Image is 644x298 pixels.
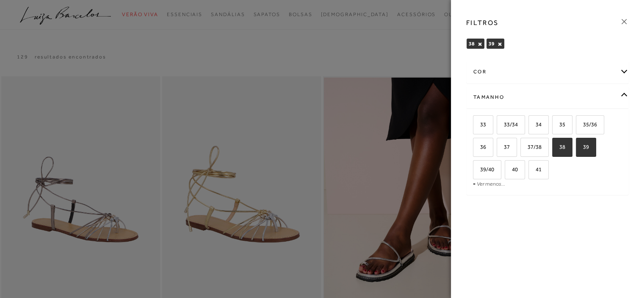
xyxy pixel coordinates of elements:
[474,144,486,150] span: 36
[575,144,583,153] input: 39
[473,180,475,187] span: -
[495,144,504,153] input: 37
[575,122,583,130] input: 35/36
[506,166,518,173] span: 40
[477,181,505,187] a: Ver menos...
[478,41,482,47] button: 38 Close
[519,144,528,153] input: 37/38
[551,144,559,153] input: 38
[469,41,475,47] span: 38
[551,122,559,130] input: 35
[474,166,494,173] span: 39/40
[472,122,480,130] input: 33
[467,86,628,109] div: Tamanho
[503,167,512,175] input: 40
[553,144,565,150] span: 38
[472,167,480,175] input: 39/40
[577,144,589,150] span: 39
[467,61,628,83] div: cor
[474,121,486,128] span: 33
[489,41,495,47] span: 39
[521,144,542,150] span: 37/38
[495,122,504,130] input: 33/34
[498,121,518,128] span: 33/34
[577,121,597,128] span: 35/36
[553,121,565,128] span: 35
[529,166,542,173] span: 41
[498,41,502,47] button: 39 Close
[466,18,499,28] h3: FILTROS
[498,144,510,150] span: 37
[527,122,536,130] input: 34
[529,121,542,128] span: 34
[472,144,480,153] input: 36
[527,167,536,175] input: 41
